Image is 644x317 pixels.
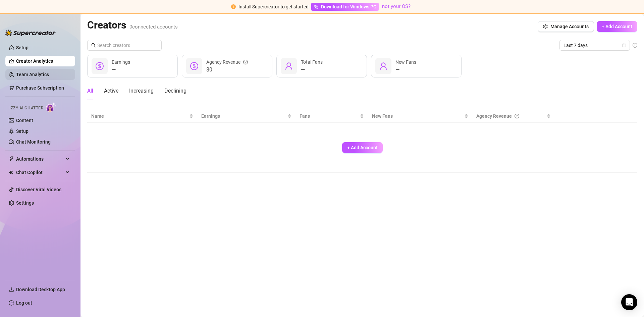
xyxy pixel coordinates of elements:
span: Earnings [201,112,286,120]
span: thunderbolt [9,156,14,162]
span: Chat Copilot [16,167,64,178]
span: download [9,287,14,292]
span: Earnings [112,59,130,65]
div: — [112,66,130,74]
img: Chat Copilot [9,170,13,175]
span: 0 connected accounts [129,24,178,30]
span: info-circle [633,43,637,48]
span: user [285,62,293,70]
span: search [91,43,96,48]
a: Discover Viral Videos [16,187,61,192]
a: Purchase Subscription [16,83,70,93]
span: New Fans [395,59,416,65]
img: logo-BBDzfeDw.svg [5,30,56,36]
div: — [395,66,416,74]
span: + Add Account [347,145,378,150]
span: question-circle [515,112,519,120]
div: Open Intercom Messenger [621,294,637,310]
span: user [379,62,387,70]
div: Increasing [129,87,154,95]
a: Setup [16,45,29,50]
span: Izzy AI Chatter [9,105,43,111]
th: New Fans [368,110,472,123]
span: dollar-circle [190,62,198,70]
span: exclamation-circle [231,4,236,9]
span: Manage Accounts [550,24,589,29]
button: + Add Account [597,21,637,32]
div: Active [104,87,118,95]
span: New Fans [372,112,463,120]
div: Declining [164,87,186,95]
span: setting [543,24,548,29]
h2: Creators [87,19,178,32]
span: Download Desktop App [16,287,65,292]
span: Total Fans [301,59,323,65]
img: AI Chatter [46,102,56,112]
span: Automations [16,154,64,164]
span: Last 7 days [563,40,626,50]
th: Earnings [197,110,296,123]
span: question-circle [243,58,248,66]
a: Setup [16,128,29,134]
a: Content [16,118,33,123]
span: dollar-circle [96,62,104,70]
span: windows [314,4,318,9]
span: $0 [206,66,248,74]
div: All [87,87,93,95]
span: Install Supercreator to get started [238,4,309,9]
a: Download for Windows PC [311,3,379,11]
a: Log out [16,300,32,306]
span: Name [91,112,188,120]
span: Fans [300,112,359,120]
button: Manage Accounts [538,21,594,32]
th: Name [87,110,197,123]
a: not your OS? [382,3,411,9]
a: Creator Analytics [16,56,70,66]
input: Search creators [97,42,152,49]
div: Agency Revenue [476,112,545,120]
span: Download for Windows PC [321,3,376,10]
a: Chat Monitoring [16,139,51,145]
span: + Add Account [602,24,632,29]
a: Team Analytics [16,72,49,77]
th: Fans [296,110,368,123]
div: — [301,66,323,74]
a: Settings [16,200,34,206]
div: Agency Revenue [206,58,248,66]
button: + Add Account [342,142,383,153]
span: calendar [622,43,626,47]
